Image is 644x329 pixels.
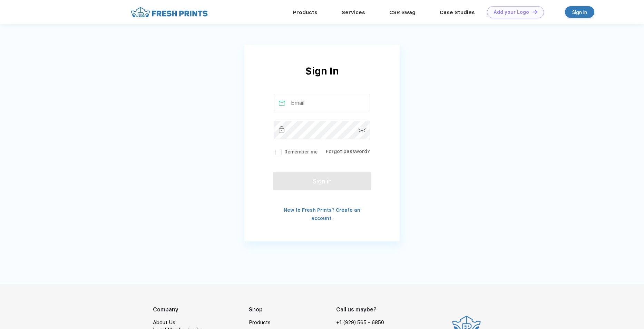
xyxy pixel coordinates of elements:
a: Products [293,9,318,16]
div: Call us maybe? [336,306,389,314]
a: Forgot password? [326,149,370,154]
a: About Us [153,319,175,326]
input: Email [274,94,370,112]
a: CSR Swag [389,9,416,16]
div: Sign In [244,64,400,94]
a: Products [249,319,271,326]
a: Sign in [565,6,594,18]
img: email_active.svg [279,101,285,106]
div: Sign in [572,8,587,16]
button: Sign in [273,172,371,190]
a: Services [342,9,365,16]
img: DT [533,10,537,14]
img: password-icon.svg [359,128,366,133]
a: +1 (929) 565 - 6850 [336,319,384,326]
div: Shop [249,306,336,314]
a: New to Fresh Prints? Create an account. [284,207,360,221]
label: Remember me [274,148,318,156]
div: Add your Logo [494,9,529,15]
img: password_inactive.svg [279,126,284,132]
div: Company [153,306,249,314]
img: fo%20logo%202.webp [129,6,210,18]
